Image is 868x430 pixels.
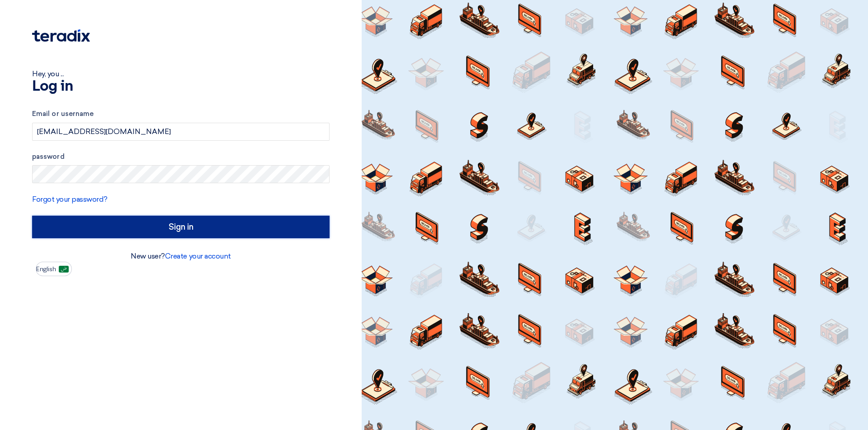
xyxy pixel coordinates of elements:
font: Hey, you ... [32,69,64,78]
a: Create your account [165,252,231,260]
font: Log in [32,79,73,94]
img: ar-AR.png [59,266,69,273]
font: password [32,153,65,161]
input: Sign in [32,216,330,238]
font: English [36,265,56,273]
font: Email or username [32,110,94,118]
a: Forgot your password? [32,195,108,203]
button: English [36,262,72,276]
input: Enter your business email or username [32,123,330,141]
font: New user? [131,252,165,260]
img: Teradix logo [32,29,90,42]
